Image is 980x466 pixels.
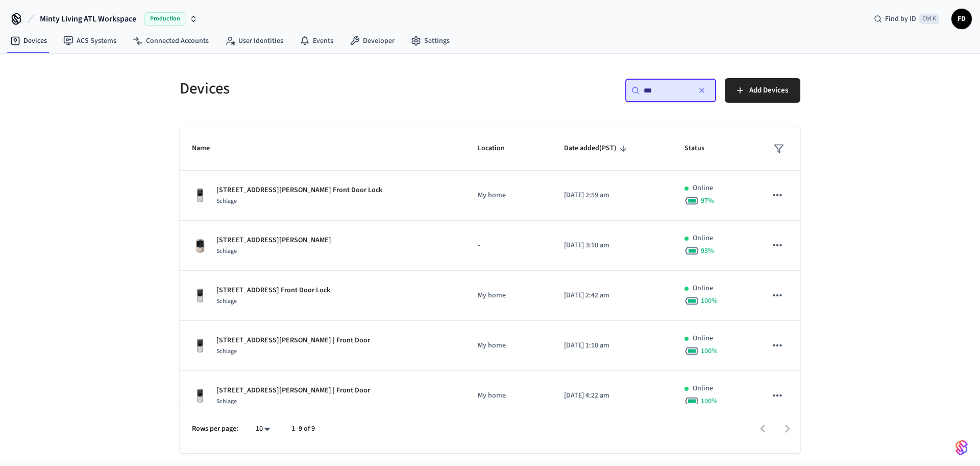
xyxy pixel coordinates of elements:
a: User Identities [217,32,291,50]
a: Events [291,32,341,50]
a: ACS Systems [55,32,125,50]
p: Rows per page: [192,424,238,434]
span: Schlage [216,247,237,255]
p: Online [693,383,713,394]
span: Status [684,141,718,156]
p: Online [693,333,713,344]
img: Schlage Sense Smart Deadbolt with Camelot Trim, Front [192,238,208,254]
span: Date added(PST) [564,141,630,156]
span: Find by ID [885,14,916,24]
p: [DATE] 1:10 am [564,340,660,351]
span: Location [478,141,518,156]
a: Devices [2,32,55,50]
p: My home [478,290,540,301]
span: Schlage [216,397,237,406]
img: Yale Assure Touchscreen Wifi Smart Lock, Satin Nickel, Front [192,188,208,204]
p: Online [693,283,713,294]
p: [STREET_ADDRESS][PERSON_NAME] Front Door Lock [216,185,382,196]
a: Settings [403,32,458,50]
p: My home [478,340,540,351]
p: My home [478,390,540,401]
h5: Devices [180,78,484,99]
a: Connected Accounts [125,32,217,50]
span: Schlage [216,297,237,306]
p: [STREET_ADDRESS] Front Door Lock [216,285,330,296]
span: Schlage [216,347,237,356]
span: Add Devices [749,84,788,97]
span: Ctrl K [919,14,939,24]
p: My home [478,190,540,201]
p: 1–9 of 9 [291,424,315,434]
img: Yale Assure Touchscreen Wifi Smart Lock, Satin Nickel, Front [192,338,208,354]
span: Name [192,141,223,156]
p: - [478,240,540,251]
p: [DATE] 4:22 am [564,390,660,401]
span: Production [144,12,185,26]
p: [STREET_ADDRESS][PERSON_NAME] | Front Door [216,335,370,346]
span: Schlage [216,197,237,205]
span: 100 % [701,346,718,356]
p: Online [693,233,713,244]
p: Online [693,183,713,194]
p: [STREET_ADDRESS][PERSON_NAME] | Front Door [216,385,370,396]
p: [DATE] 3:10 am [564,240,660,251]
span: FD [952,10,971,28]
img: Yale Assure Touchscreen Wifi Smart Lock, Satin Nickel, Front [192,388,208,404]
p: [DATE] 2:42 am [564,290,660,301]
p: [DATE] 2:59 am [564,190,660,201]
div: Find by IDCtrl K [866,10,947,28]
span: 100 % [701,396,718,406]
span: 97 % [701,196,714,206]
button: Add Devices [725,78,800,103]
img: SeamLogoGradient.69752ec5.svg [955,439,968,456]
a: Developer [341,32,403,50]
button: FD [951,9,972,29]
img: Yale Assure Touchscreen Wifi Smart Lock, Satin Nickel, Front [192,288,208,304]
div: 10 [251,422,275,436]
span: 100 % [701,296,718,306]
span: Minty Living ATL Workspace [40,13,136,25]
span: 93 % [701,246,714,256]
p: [STREET_ADDRESS][PERSON_NAME] [216,235,331,246]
